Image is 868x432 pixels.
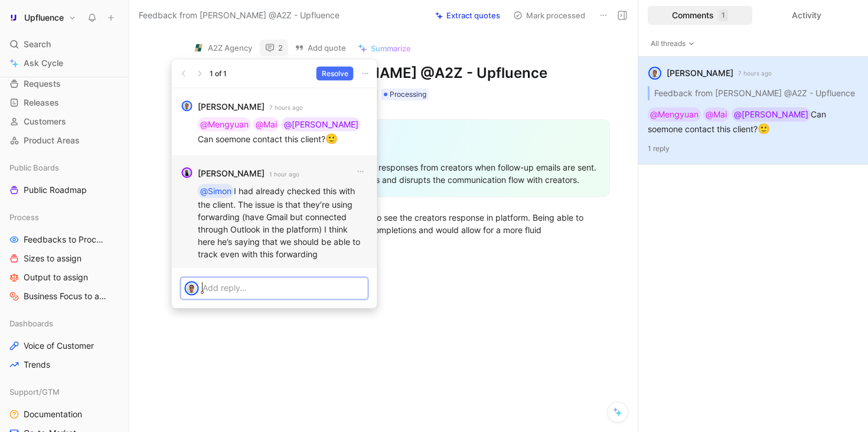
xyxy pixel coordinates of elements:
strong: [PERSON_NAME] [198,166,265,180]
img: avatar [186,282,198,294]
img: avatar [183,168,191,176]
strong: [PERSON_NAME] [198,100,265,114]
small: 7 hours ago [269,102,303,113]
p: Can soemone contact this client? [198,117,368,147]
div: @Mengyuan [200,117,249,132]
div: 1 of 1 [210,68,227,80]
small: 1 hour ago [269,168,299,179]
p: I had already checked this with the client. The issue is that they’re using forwarding (have Gmai... [198,184,368,260]
div: @Mai [256,117,277,132]
span: Resolve [322,68,348,80]
div: @Simon [200,184,231,198]
span: 🙂 [325,133,338,145]
div: @[PERSON_NAME] [284,117,358,132]
button: Resolve [316,67,354,81]
img: avatar [183,102,191,110]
